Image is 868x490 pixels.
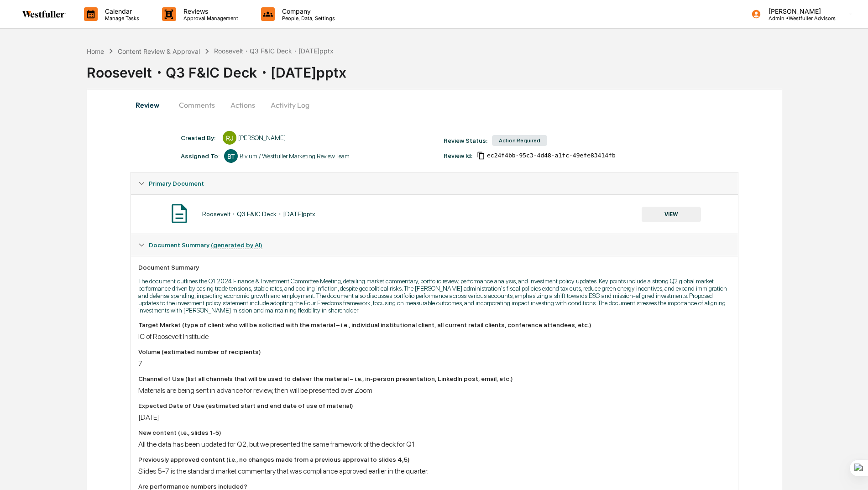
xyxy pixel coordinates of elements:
div: Action Required [492,135,547,146]
div: Review Status: [444,137,487,144]
button: Comments [172,94,222,116]
div: Primary Document [131,172,737,194]
iframe: Open customer support [839,460,863,485]
div: BT [224,149,238,163]
div: Bivium / Westfuller Marketing Review Team [240,152,350,160]
div: Roosevelt・Q3 F&IC Deck・[DATE]pptx [87,57,868,83]
div: All the data has been updated for Q2, but we presented the same framework of the deck for Q1. [138,440,730,448]
div: Channel of Use (list all channels that will be used to deliver the material – i.e., in-person pre... [138,375,730,382]
p: Calendar [98,7,144,15]
div: Volume (estimated number of recipients) [138,348,730,355]
div: RJ [223,131,236,145]
div: Document Summary [138,264,730,271]
p: Company [275,7,340,15]
div: [DATE] [138,413,730,422]
div: Created By: ‎ ‎ [181,134,218,141]
button: VIEW [642,207,701,222]
p: Admin • Westfuller Advisors [761,15,836,21]
div: Materials are being sent in advance for review, then will be presented over Zoom [138,386,730,395]
p: Manage Tasks [98,15,144,21]
div: Roosevelt・Q3 F&IC Deck・[DATE]pptx [214,47,334,56]
div: Previously approved content (i.e., no changes made from a previous approval to slides 4,5) [138,456,730,463]
button: Review [131,94,172,116]
div: Slides 5-7 is the standard market commentary that was compliance approved earlier in the quarter. [138,467,730,475]
div: Home [87,47,104,55]
div: Expected Date of Use (estimated start and end date of use of material) [138,402,730,409]
div: Primary Document [131,194,737,234]
div: 7 [138,359,730,368]
div: Are performance numbers included? [138,483,730,490]
u: (generated by AI) [211,241,262,249]
img: logo [22,10,66,18]
p: [PERSON_NAME] [761,7,836,15]
p: People, Data, Settings [275,15,340,21]
div: Assigned To: [181,152,220,160]
img: Document Icon [168,202,191,225]
span: Copy Id [477,151,485,160]
div: New content (i.e., slides 1-5) [138,429,730,436]
button: Activity Log [263,94,317,116]
div: Review Id: [444,152,472,159]
div: Roosevelt・Q3 F&IC Deck・[DATE]pptx [202,210,315,219]
p: The document outlines the Q1 2024 Finance & Investment Committee Meeting, detailing market commen... [138,277,730,314]
span: Document Summary [149,241,262,249]
div: Target Market (type of client who will be solicited with the material – i.e., individual institut... [138,321,730,328]
button: Actions [222,94,263,116]
span: Primary Document [149,180,204,187]
span: ec24f4bb-95c3-4d48-a1fc-49efe83414fb [487,152,616,159]
p: Reviews [176,7,243,15]
div: Document Summary (generated by AI) [131,234,737,256]
div: Content Review & Approval [118,47,200,55]
p: Approval Management [176,15,243,21]
div: secondary tabs example [131,94,738,116]
div: [PERSON_NAME] [238,134,286,141]
div: IC of Roosevelt Institude [138,332,730,341]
